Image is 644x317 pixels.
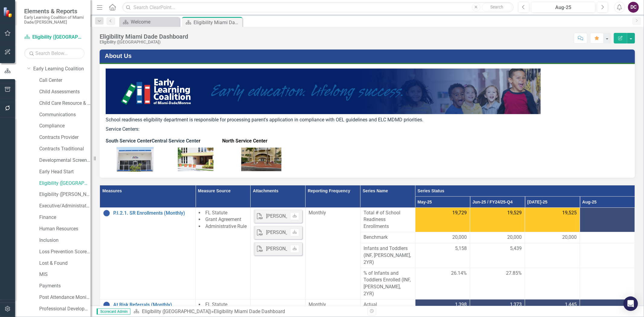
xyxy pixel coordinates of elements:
span: Scorecard Admin [97,309,130,315]
td: Double-Click to Edit [360,243,415,268]
a: Early Learning Coalition [33,66,91,72]
div: Monthly [309,301,357,308]
td: Double-Click to Edit [305,207,360,299]
span: 5,439 [510,245,522,252]
span: 1,373 [510,301,522,308]
span: 20,000 [452,234,467,241]
div: Welcome [131,18,178,26]
span: 19,525 [562,210,577,216]
span: Service Centers: [106,126,139,132]
div: Open Intercom Messenger [623,296,638,311]
span: FL Statute [205,210,227,216]
div: [PERSON_NAME] ELC- [DATE] Recap.pdf [266,229,351,236]
a: Eligibility ([GEOGRAPHIC_DATA]) [142,309,211,314]
input: Search ClearPoint... [122,2,514,13]
span: 27.85% [506,270,522,277]
div: Eligibility Miami Dade Dashboard [214,309,285,314]
td: Double-Click to Edit [415,207,470,232]
span: 1,445 [565,301,577,308]
div: » [133,308,363,315]
span: 19,729 [452,210,467,216]
td: Double-Click to Edit [580,207,635,232]
td: Double-Click to Edit [580,232,635,243]
a: Professional Development Institute [39,306,91,312]
a: Post Attendance Monitoring [39,294,91,301]
a: Finance [39,214,91,221]
span: Administrative Rule [205,223,247,229]
span: 5,158 [455,245,467,252]
td: Double-Click to Edit [525,232,580,243]
div: Eligibility ([GEOGRAPHIC_DATA]) [100,40,188,44]
span: Benchmark [364,234,412,241]
img: Boq6CwCQOex5DFfkyUdXyzkUcjnkc9mUcjlBMZCPofMXD14nsp9CIgCim28n4KHYChY1OvwfF7PZ1LPzGdVoHBJy2S7zjA1T7... [241,148,281,171]
td: Double-Click to Edit [360,232,415,243]
a: MIS [39,271,91,278]
a: Contracts Provider [39,134,91,141]
h3: About Us [105,53,632,59]
img: EUEX+d9o5Y0paotYbwAAAABJRU5ErkJggg== [178,148,213,171]
div: Aug-25 [533,4,593,11]
div: [PERSON_NAME] ELC- [DATE] Recap.pdf [266,245,351,252]
a: Child Assessments [39,88,91,95]
a: Communications [39,111,91,118]
td: Double-Click to Edit [580,243,635,268]
td: Double-Click to Edit [470,207,525,232]
td: Double-Click to Edit [525,207,580,232]
span: Total # of School Readiness Enrollments [364,210,412,230]
a: Payments [39,283,91,290]
div: [PERSON_NAME] ELC-[DATE] Recap [266,213,341,220]
span: r [150,138,152,144]
span: 26.14% [451,270,467,277]
button: DC [628,2,639,13]
td: Double-Click to Edit [525,243,580,268]
img: No Information [103,301,110,309]
img: No Information [103,210,110,217]
a: Human Resources [39,226,91,232]
span: % of Infants and Toddlers Enrolled (INF, [PERSON_NAME], 2YR) [364,270,412,297]
span: 19,529 [507,210,522,216]
span: Grant Agreement [205,216,241,222]
a: Eligibility ([PERSON_NAME]) [39,191,91,198]
input: Search Below... [24,48,85,59]
button: Aug-25 [531,2,595,13]
a: Eligibility ([GEOGRAPHIC_DATA]) [24,34,85,41]
a: Lost & Found [39,260,91,267]
td: Double-Click to Edit [415,243,470,268]
a: At Risk Referrals (Monthly) [113,302,192,308]
a: Executive/Administrative [39,203,91,210]
span: Actual [364,301,412,308]
span: Elements & Reports [24,8,85,15]
span: FL Statute [205,302,227,307]
strong: South Service Cente Central Service Cente [106,138,199,144]
img: BlueWELS [106,69,541,114]
td: Double-Click to Edit Right Click for Context Menu [100,207,196,299]
td: Double-Click to Edit [415,232,470,243]
td: Double-Click to Edit [470,232,525,243]
div: Monthly [309,210,357,216]
div: Eligibility Miami Dade Dashboard [100,33,188,40]
a: Welcome [121,18,178,26]
a: Eligibility ([GEOGRAPHIC_DATA]) [39,180,91,187]
td: Double-Click to Edit [360,207,415,232]
a: Developmental Screening Compliance [39,157,91,164]
small: Early Learning Coalition of Miami Dade/[PERSON_NAME] [24,15,85,25]
span: 1,398 [455,301,467,308]
td: Double-Click to Edit [196,207,251,299]
a: Early Head Start [39,168,91,175]
span: Search [490,5,503,9]
a: Inclusion [39,237,91,244]
div: Eligibility Miami Dade Dashboard [194,19,241,26]
a: Contracts Traditional [39,146,91,152]
span: 20,000 [507,234,522,241]
span: 20,000 [562,234,577,241]
a: Compliance [39,123,91,130]
td: Double-Click to Edit [250,207,305,299]
a: Child Care Resource & Referral (CCR&R) [39,100,91,107]
td: Double-Click to Edit [470,243,525,268]
span: School readiness eligibility department is responsible for processing parent's application in com... [106,117,423,123]
a: P.I.2.1. SR Enrollments (Monthly) [113,210,192,216]
img: ClearPoint Strategy [3,7,14,18]
span: Infants and Toddlers (INF, [PERSON_NAME], 2YR) [364,245,412,266]
button: Search [482,3,512,11]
